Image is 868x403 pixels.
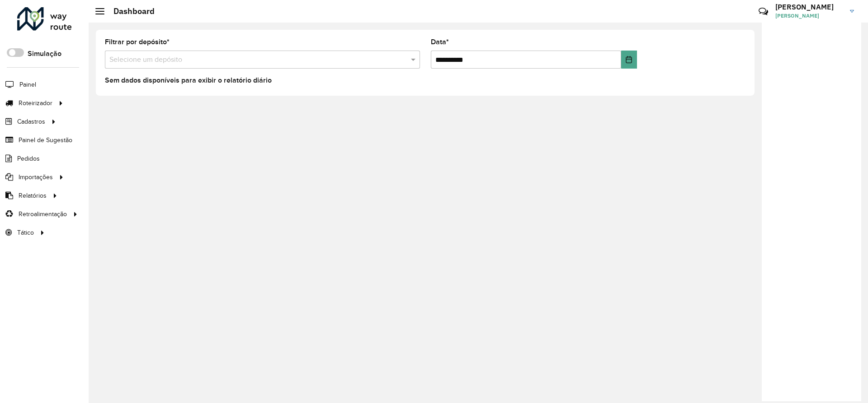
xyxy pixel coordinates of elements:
span: Painel de Sugestão [19,135,72,145]
span: Relatórios [19,191,47,200]
span: Roteirizador [19,98,52,108]
label: Data [431,37,449,47]
span: Cadastros [17,117,45,126]
button: Choose Date [621,51,637,69]
a: Contato Rápido [754,2,773,21]
span: Tático [17,228,34,237]
label: Sem dados disponíveis para exibir o relatório diário [105,75,272,86]
h2: Dashboard [104,6,155,16]
span: Retroalimentação [19,209,67,219]
span: [PERSON_NAME] [775,12,843,20]
span: Painel [19,80,36,89]
label: Simulação [28,48,61,59]
span: Importações [19,172,53,182]
span: Pedidos [17,154,40,163]
h3: [PERSON_NAME] [775,3,843,11]
label: Filtrar por depósito [105,37,170,47]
